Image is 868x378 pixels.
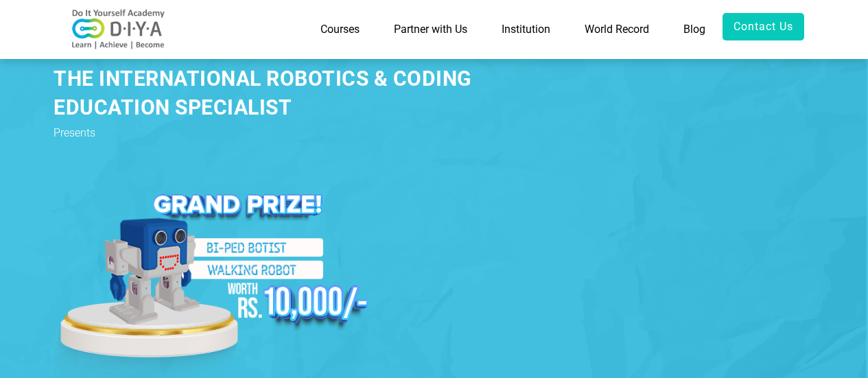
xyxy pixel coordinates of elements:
[54,122,489,144] div: Presents
[666,13,723,46] a: Blog
[484,13,567,46] a: Institution
[567,13,666,46] a: World Record
[377,13,484,46] a: Partner with Us
[723,13,804,40] a: Contact Us
[303,13,377,46] a: Courses
[64,9,174,50] img: logo-v2.png
[54,64,489,122] div: THE INTERNATIONAL ROBOTICS & CODING EDUCATION SPECIALIST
